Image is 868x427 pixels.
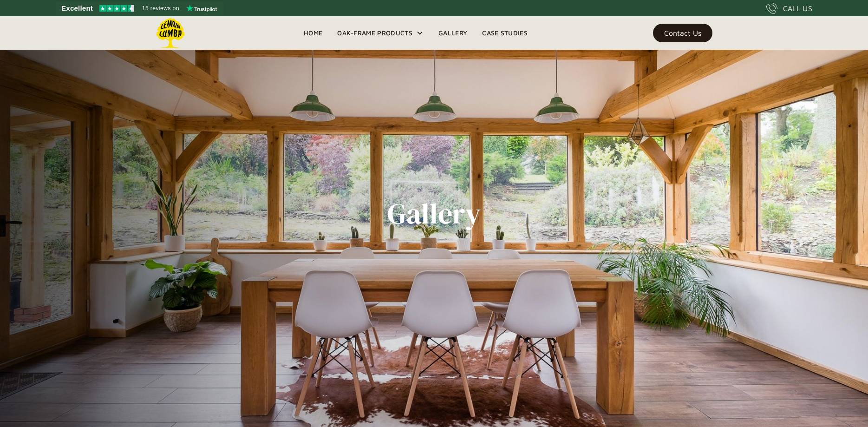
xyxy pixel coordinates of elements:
[142,3,179,14] span: 15 reviews on
[330,16,431,50] div: Oak-Frame Products
[186,5,217,12] img: Trustpilot logo
[766,3,812,14] a: CALL US
[99,5,134,12] img: Trustpilot 4.5 stars
[337,27,412,39] div: Oak-Frame Products
[783,3,812,14] div: CALL US
[61,3,93,14] span: Excellent
[653,24,712,42] a: Contact Us
[296,26,330,40] a: Home
[431,26,475,40] a: Gallery
[664,30,701,36] div: Contact Us
[56,2,223,15] a: See Lemon Lumba reviews on Trustpilot
[387,197,481,230] h1: Gallery
[475,26,535,40] a: Case Studies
